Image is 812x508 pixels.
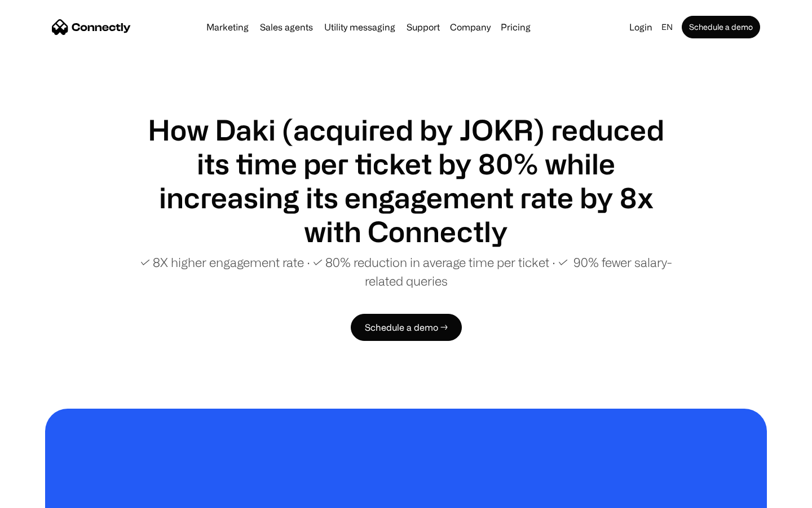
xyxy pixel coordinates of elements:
[625,19,657,35] a: Login
[351,314,462,341] a: Schedule a demo →
[255,23,317,32] a: Sales agents
[402,23,444,32] a: Support
[11,487,68,504] aside: Language selected: English
[320,23,400,32] a: Utility messaging
[135,253,677,290] p: ✓ 8X higher engagement rate ∙ ✓ 80% reduction in average time per ticket ∙ ✓ 90% fewer salary-rel...
[682,16,760,38] a: Schedule a demo
[202,23,253,32] a: Marketing
[450,19,491,35] div: Company
[135,113,677,248] h1: How Daki (acquired by JOKR) reduced its time per ticket by 80% while increasing its engagement ra...
[661,19,673,35] div: en
[496,23,535,32] a: Pricing
[23,488,68,504] ul: Language list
